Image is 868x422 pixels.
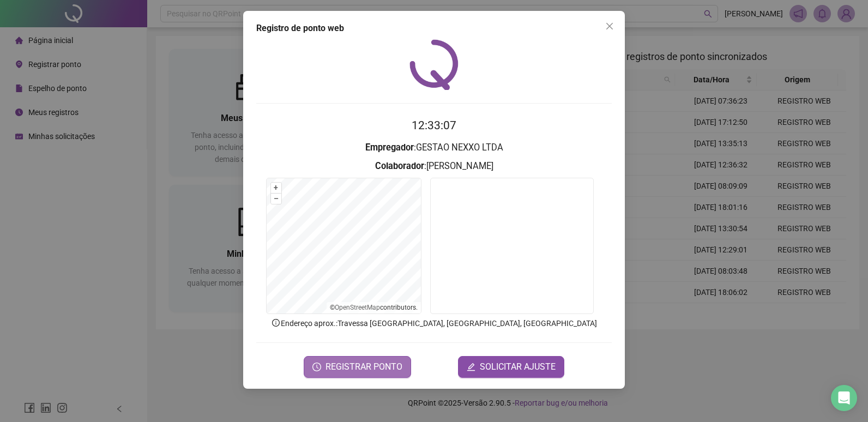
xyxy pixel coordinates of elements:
[412,119,456,132] time: 12:33:07
[256,141,612,155] h3: : GESTAO NEXXO LTDA
[831,385,857,411] div: Open Intercom Messenger
[271,194,281,204] button: –
[256,159,612,173] h3: : [PERSON_NAME]
[467,363,475,371] span: edit
[271,318,281,328] span: info-circle
[458,356,564,378] button: editSOLICITAR AJUSTE
[601,17,618,35] button: Close
[605,22,614,31] span: close
[480,360,556,373] span: SOLICITAR AJUSTE
[312,363,321,371] span: clock-circle
[409,39,459,90] img: QRPoint
[325,360,402,373] span: REGISTRAR PONTO
[271,183,281,193] button: +
[256,317,612,329] p: Endereço aprox. : Travessa [GEOGRAPHIC_DATA], [GEOGRAPHIC_DATA], [GEOGRAPHIC_DATA]
[256,22,612,35] div: Registro de ponto web
[375,161,424,171] strong: Colaborador
[365,142,414,153] strong: Empregador
[330,304,418,311] li: © contributors.
[304,356,411,378] button: REGISTRAR PONTO
[335,304,380,311] a: OpenStreetMap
